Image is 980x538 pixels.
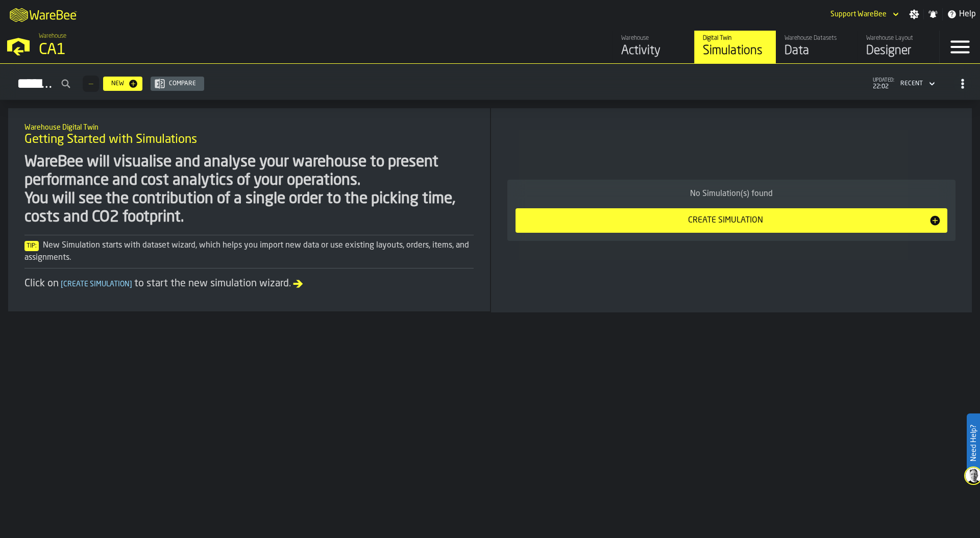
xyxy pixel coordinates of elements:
div: WareBee will visualise and analyse your warehouse to present performance and cost analytics of yo... [24,153,474,227]
button: button-Compare [151,77,204,91]
div: Compare [165,80,200,87]
div: No Simulation(s) found [516,188,947,200]
div: title-Getting Started with Simulations [16,116,482,153]
div: New Simulation starts with dataset wizard, which helps you import new data or use existing layout... [24,239,474,264]
span: — [89,80,93,87]
div: Warehouse Datasets [785,35,849,42]
span: 22:02 [873,83,894,90]
div: Warehouse [621,35,686,42]
div: Warehouse Layout [866,35,931,42]
div: New [107,80,128,87]
div: CA1 [39,41,314,59]
a: link-to-/wh/i/76e2a128-1b54-4d66-80d4-05ae4c277723/feed/ [612,31,694,63]
div: Activity [621,43,686,59]
label: button-toggle-Settings [905,9,923,19]
button: button-Create Simulation [516,208,947,233]
div: ItemListCard- [8,108,490,311]
label: button-toggle-Notifications [924,9,942,19]
button: button-New [103,77,142,91]
h2: Sub Title [24,121,474,132]
label: Need Help? [968,414,979,472]
span: Help [959,8,976,20]
div: ItemListCard- [491,108,972,312]
label: button-toggle-Menu [940,31,980,63]
span: [ [61,281,63,288]
div: DropdownMenuValue-4 [900,80,923,87]
div: Simulations [703,43,768,59]
a: link-to-/wh/i/76e2a128-1b54-4d66-80d4-05ae4c277723/simulations [694,31,776,63]
a: link-to-/wh/i/76e2a128-1b54-4d66-80d4-05ae4c277723/data [776,31,857,63]
label: button-toggle-Help [943,8,980,20]
div: Data [785,43,849,59]
span: Warehouse [39,33,66,40]
div: ButtonLoadMore-Load More-Prev-First-Last [79,76,103,92]
div: Digital Twin [703,35,768,42]
div: Create Simulation [522,214,929,227]
div: DropdownMenuValue-4 [896,78,937,90]
div: DropdownMenuValue-Support WareBee [826,8,901,20]
div: Click on to start the new simulation wizard. [24,277,474,291]
span: Tip: [24,241,39,251]
div: DropdownMenuValue-Support WareBee [830,10,887,18]
span: ] [130,281,132,288]
span: Getting Started with Simulations [24,132,197,148]
div: Designer [866,43,931,59]
a: link-to-/wh/i/76e2a128-1b54-4d66-80d4-05ae4c277723/designer [857,31,939,63]
span: updated: [873,78,894,83]
span: Create Simulation [59,281,134,288]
